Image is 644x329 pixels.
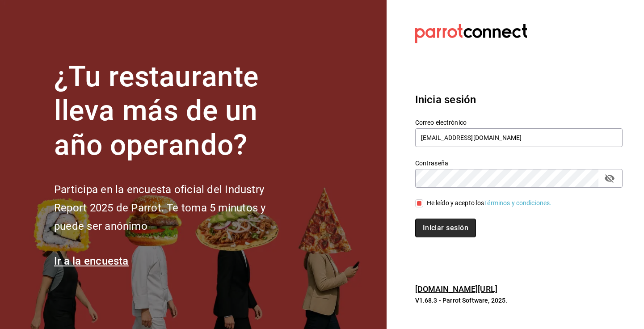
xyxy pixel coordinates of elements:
label: Contraseña [415,160,623,166]
div: He leído y acepto los [427,198,552,208]
a: Ir a la encuesta [54,255,129,267]
button: Iniciar sesión [415,219,476,237]
button: passwordField [602,171,617,186]
h1: ¿Tu restaurante lleva más de un año operando? [54,60,295,163]
h3: Inicia sesión [415,92,623,108]
a: [DOMAIN_NAME][URL] [415,284,497,294]
input: Ingresa tu correo electrónico [415,128,623,147]
a: Términos y condiciones. [484,199,551,207]
p: V1.68.3 - Parrot Software, 2025. [415,296,623,305]
h2: Participa en la encuesta oficial del Industry Report 2025 de Parrot. Te toma 5 minutos y puede se... [54,181,295,235]
label: Correo electrónico [415,119,623,125]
